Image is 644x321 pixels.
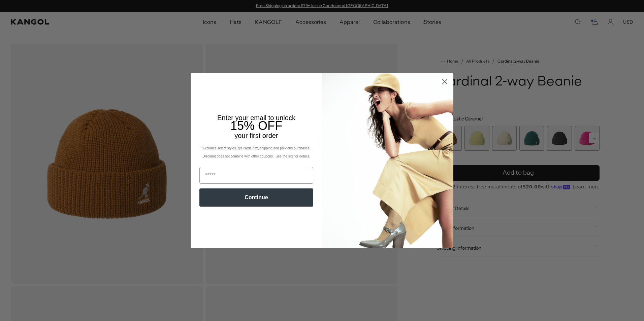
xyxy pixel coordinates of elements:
[234,132,278,139] span: your first order
[439,76,451,87] button: Close dialog
[199,188,313,207] button: Continue
[217,114,295,121] span: Enter your email to unlock
[201,146,311,158] span: *Excludes select styles, gift cards, tax, shipping and previous purchases. Discount does not comb...
[199,167,313,184] input: Email
[230,119,282,133] span: 15% OFF
[322,73,453,248] img: 93be19ad-e773-4382-80b9-c9d740c9197f.jpeg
